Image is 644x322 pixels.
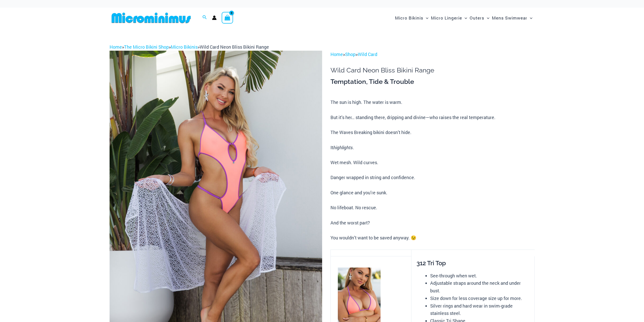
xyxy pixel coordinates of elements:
[202,14,207,21] a: Search icon link
[430,272,530,280] li: See-through when wet.
[222,12,233,24] a: View Shopping Cart, empty
[395,11,423,24] span: Micro Bikinis
[430,279,530,294] li: Adjustable straps around the neck and under bust.
[470,11,484,24] span: Outers
[527,11,532,24] span: Menu Toggle
[430,10,468,26] a: Micro LingerieMenu ToggleMenu Toggle
[358,51,377,57] a: Wild Card
[110,44,122,50] a: Home
[171,44,198,50] a: Micro Bikinis
[462,11,467,24] span: Menu Toggle
[491,10,534,26] a: Mens SwimwearMenu ToggleMenu Toggle
[330,78,534,86] h3: Temptation, Tide & Trouble
[110,44,269,50] span: » » »
[330,99,534,241] p: The sun is high. The water is warm. But it’s her… standing there, dripping and divine—who raises ...
[212,15,217,20] a: Account icon link
[124,44,169,50] a: The Micro Bikini Shop
[200,44,269,50] span: Wild Card Neon Bliss Bikini Range
[333,144,353,150] i: highlights
[393,9,535,26] nav: Site Navigation
[431,11,462,24] span: Micro Lingerie
[330,51,534,58] p: > >
[330,66,534,74] h1: Wild Card Neon Bliss Bikini Range
[330,51,343,57] a: Home
[110,12,193,24] img: MM SHOP LOGO FLAT
[345,51,356,57] a: Shop
[417,259,446,267] span: 312 Tri Top
[394,10,430,26] a: Micro BikinisMenu ToggleMenu Toggle
[430,302,530,317] li: Silver rings and hard wear in swim-grade stainless steel.
[423,11,428,24] span: Menu Toggle
[430,295,530,302] li: Size down for less coverage size up for more.
[484,11,489,24] span: Menu Toggle
[468,10,491,26] a: OutersMenu ToggleMenu Toggle
[492,11,527,24] span: Mens Swimwear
